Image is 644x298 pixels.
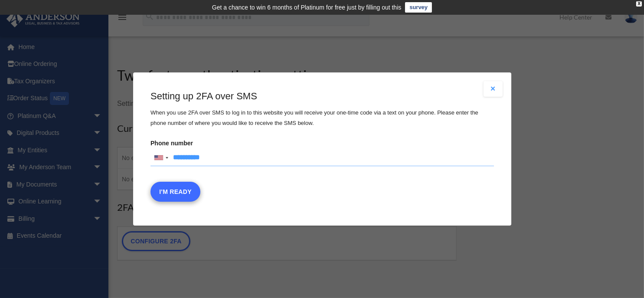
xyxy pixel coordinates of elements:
[405,2,432,13] a: survey
[150,182,200,202] button: I'm Ready
[484,81,503,97] button: Close modal
[150,90,494,103] h3: Setting up 2FA over SMS
[150,149,494,167] input: Phone numberList of countries
[150,108,494,128] p: When you use 2FA over SMS to log in to this website you will receive your one-time code via a tex...
[212,2,402,13] div: Get a chance to win 6 months of Platinum for free just by filling out this
[636,1,642,7] div: close
[150,137,494,167] label: Phone number
[151,150,171,166] div: United States: +1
